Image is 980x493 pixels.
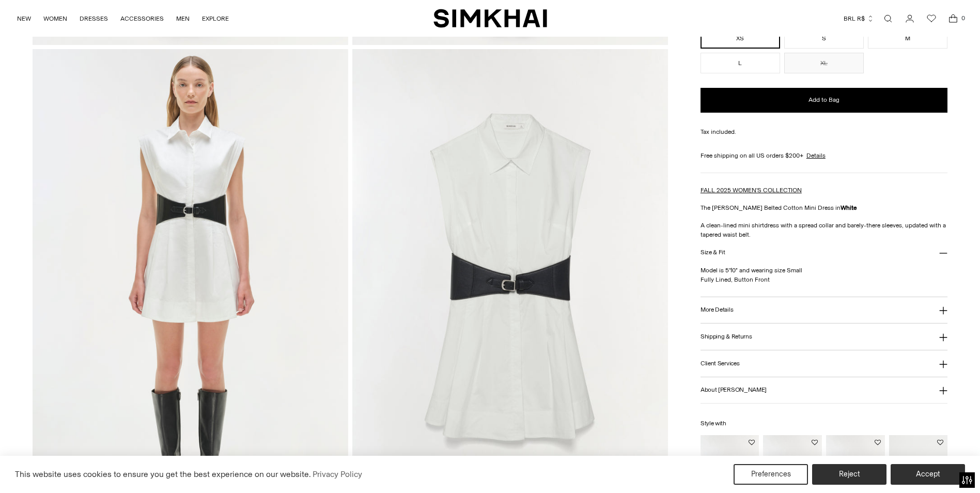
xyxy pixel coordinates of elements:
strong: White [841,204,857,211]
a: WOMEN [43,7,67,30]
button: XL [784,53,864,73]
p: Model is 5'10" and wearing size Small Fully Lined, Button Front [701,265,948,284]
a: Details [806,151,826,160]
p: A clean-lined mini shirtdress with a spread collar and barely-there sleeves, updated with a taper... [701,221,948,239]
button: More Details [701,297,948,323]
p: The [PERSON_NAME] Belted Cotton Mini Dress in [701,203,948,212]
button: Add to Wishlist [749,439,755,445]
a: FALL 2025 WOMEN'S COLLECTION [701,187,802,194]
h3: Shipping & Returns [701,333,752,340]
a: EXPLORE [202,7,229,30]
a: Open search modal [878,8,898,29]
span: 0 [958,13,968,23]
a: ACCESSORIES [120,7,164,30]
button: M [868,28,947,49]
button: Add to Bag [701,88,948,113]
h3: Client Services [701,360,740,366]
button: Accept [891,464,965,485]
button: XS [701,28,780,49]
div: Free shipping on all US orders $200+ [701,151,948,160]
button: BRL R$ [844,7,874,30]
button: Preferences [734,464,808,485]
h3: About [PERSON_NAME] [701,387,767,393]
button: S [784,28,864,49]
button: Add to Wishlist [812,439,818,445]
span: This website uses cookies to ensure you get the best experience on our website. [15,469,311,479]
button: Size & Fit [701,239,948,266]
a: NEW [17,7,31,30]
button: Shipping & Returns [701,323,948,350]
a: Open cart modal [943,8,963,29]
a: SIMKHAI [433,8,547,28]
a: DRESSES [80,7,108,30]
button: Add to Wishlist [937,439,943,445]
h6: Style with [701,420,948,427]
h3: More Details [701,306,733,313]
a: MEN [176,7,190,30]
a: Wishlist [921,8,942,29]
a: Go to the account page [899,8,920,29]
span: Add to Bag [808,96,839,104]
button: L [701,53,780,73]
button: Add to Wishlist [875,439,881,445]
button: About [PERSON_NAME] [701,377,948,403]
div: Tax included. [701,127,948,136]
button: Client Services [701,350,948,376]
a: Privacy Policy (opens in a new tab) [311,467,364,482]
button: Reject [812,464,886,485]
h3: Size & Fit [701,249,725,255]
